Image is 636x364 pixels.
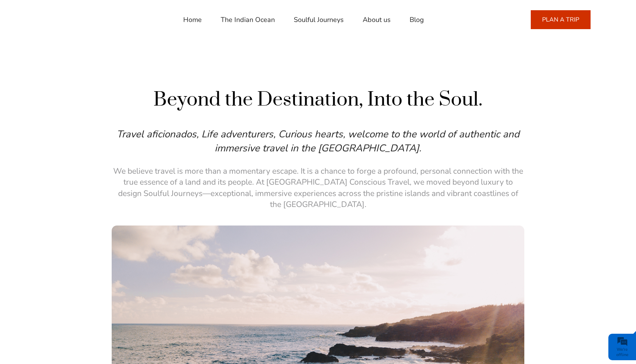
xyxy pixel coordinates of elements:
p: Travel aficionados, Life adventurers, Curious hearts, welcome to the world of authentic and immer... [112,128,524,155]
p: We believe travel is more than a momentary escape. It is a chance to forge a profound, personal c... [112,166,524,210]
a: Blog [410,11,424,29]
div: Minimize live chat window [124,4,142,22]
a: Home [183,11,202,29]
a: Soulful Journeys [294,11,344,29]
em: Submit [111,233,137,243]
textarea: Type your message and click 'Submit' [10,115,138,227]
h1: Beyond the Destination, Into the Soul. [112,87,524,112]
a: The Indian Ocean [221,11,275,29]
div: Navigation go back [8,39,20,50]
input: Enter your email address [10,92,138,109]
a: About us [363,11,391,29]
div: Leave a message [51,40,139,50]
div: We're offline [610,347,634,358]
input: Enter your last name [10,70,138,87]
a: PLAN A TRIP [531,10,591,29]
